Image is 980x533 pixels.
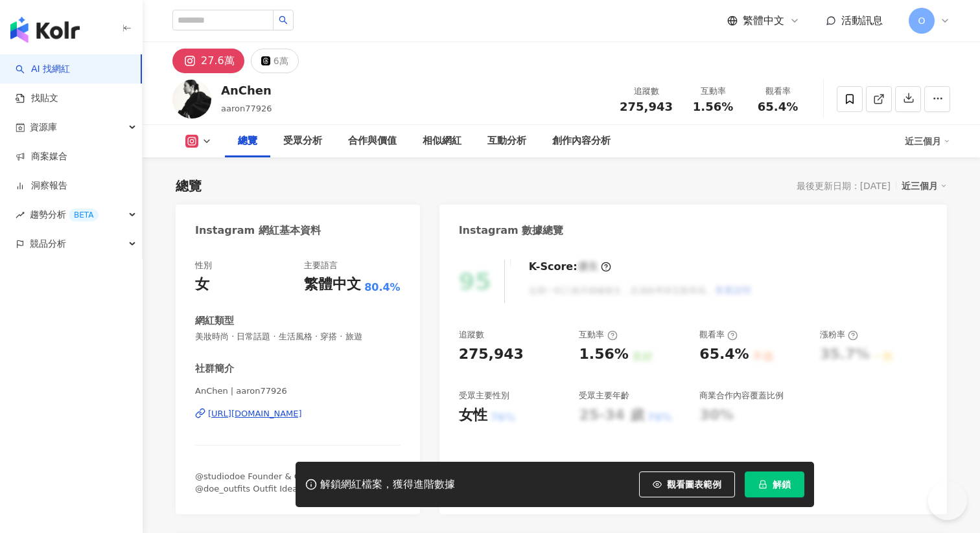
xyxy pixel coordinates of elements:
[459,405,487,425] div: 女性
[639,471,735,497] button: 觀看圖表範例
[699,329,738,341] div: 觀看率
[16,210,25,220] span: rise
[902,177,947,194] div: 近三個月
[758,100,798,113] span: 65.4%
[304,260,338,271] div: 主要語言
[529,260,611,274] div: K-Score :
[195,223,321,238] div: Instagram 網紅基本資料
[579,329,617,341] div: 互動率
[423,133,461,149] div: 相似網紅
[208,408,302,420] div: [URL][DOMAIN_NAME]
[688,85,738,98] div: 互動率
[251,49,299,73] button: 6萬
[283,133,322,149] div: 受眾分析
[16,150,67,163] a: 商案媒合
[16,63,70,76] a: searchAI 找網紅
[69,209,99,221] div: BETA
[195,314,234,328] div: 網紅類型
[699,390,784,402] div: 商業合作內容覆蓋比例
[30,113,57,142] span: 資源庫
[195,385,401,397] span: AnChen | aaron77926
[195,362,234,376] div: 社群簡介
[16,92,58,105] a: 找貼文
[195,260,212,271] div: 性別
[699,345,749,365] div: 65.4%
[30,229,66,258] span: 競品分析
[459,223,564,238] div: Instagram 數據總覽
[459,345,524,365] div: 275,943
[758,480,767,489] span: lock
[172,49,244,73] button: 27.6萬
[176,177,202,195] div: 總覽
[552,133,611,149] div: 創作內容分析
[773,479,791,490] span: 解鎖
[30,200,99,229] span: 趨勢分析
[753,85,802,98] div: 觀看率
[16,179,67,192] a: 洞察報告
[620,85,673,98] div: 追蹤數
[274,52,288,70] div: 6萬
[667,479,721,490] span: 觀看圖表範例
[201,52,235,70] div: 27.6萬
[743,14,784,28] span: 繁體中文
[172,80,211,119] img: KOL Avatar
[693,100,733,113] span: 1.56%
[579,390,629,402] div: 受眾主要年齡
[487,133,526,149] div: 互動分析
[279,16,288,25] span: search
[348,133,397,149] div: 合作與價值
[620,100,673,113] span: 275,943
[221,82,272,98] div: AnChen
[10,17,80,43] img: logo
[745,471,804,497] button: 解鎖
[195,331,401,343] span: 美妝時尚 · 日常話題 · 生活風格 · 穿搭 · 旅遊
[918,14,925,28] span: O
[841,14,883,27] span: 活動訊息
[579,345,628,365] div: 1.56%
[304,275,361,295] div: 繁體中文
[320,478,455,492] div: 解鎖網紅檔案，獲得進階數據
[195,408,401,420] a: [URL][DOMAIN_NAME]
[459,329,484,341] div: 追蹤數
[195,275,209,295] div: 女
[797,181,891,191] div: 最後更新日期：[DATE]
[221,104,272,113] span: aaron77926
[364,280,401,295] span: 80.4%
[820,329,858,341] div: 漲粉率
[238,133,257,149] div: 總覽
[459,390,509,402] div: 受眾主要性別
[905,131,950,152] div: 近三個月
